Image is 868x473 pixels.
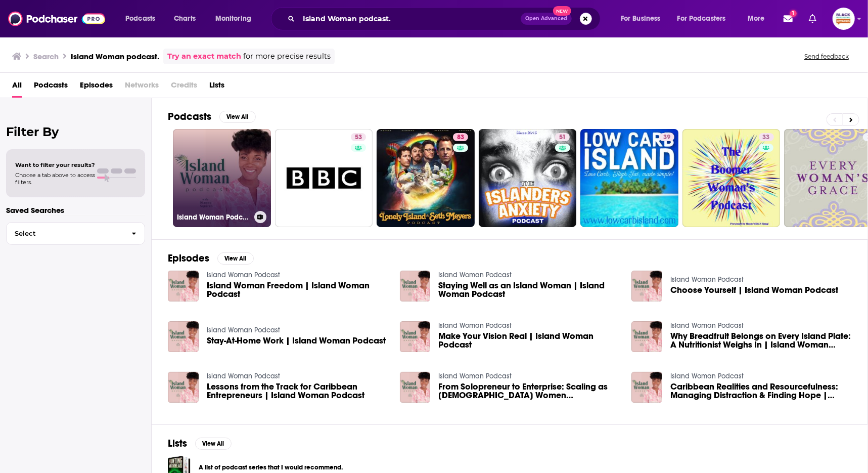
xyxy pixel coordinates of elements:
h2: Filter By [6,124,145,139]
a: 33 [682,129,781,227]
button: Open AdvancedNew [521,13,572,25]
button: Show profile menu [833,8,855,30]
a: Island Woman Podcast [207,372,280,380]
span: Open Advanced [525,16,567,21]
a: Island Woman Podcast [173,129,271,227]
span: Credits [171,77,197,98]
a: 51 [479,129,577,227]
span: Select [7,230,123,237]
a: Choose Yourself | Island Woman Podcast [670,286,838,294]
a: Choose Yourself | Island Woman Podcast [631,271,662,302]
span: 51 [559,133,566,143]
a: Staying Well as an Island Woman | Island Woman Podcast [438,281,619,298]
a: 53 [275,129,373,227]
a: ListsView All [168,437,232,450]
img: User Profile [833,8,855,30]
button: open menu [118,11,168,27]
button: Select [6,222,145,245]
button: Send feedback [801,52,852,61]
img: Caribbean Realities and Resourcefulness: Managing Distraction & Finding Hope | Island Woman Podcast [631,372,662,403]
button: open menu [741,11,778,27]
a: Try an exact match [167,51,241,62]
span: 83 [457,133,464,143]
a: 39 [580,129,678,227]
a: Island Woman Podcast [670,321,744,330]
a: 39 [659,133,674,141]
img: Podchaser - Follow, Share and Rate Podcasts [8,9,105,28]
span: Island Woman Freedom | Island Woman Podcast [207,281,388,298]
img: Stay-At-Home Work | Island Woman Podcast [168,321,199,352]
a: 83 [377,129,475,227]
a: 33 [759,133,774,141]
a: Podcasts [34,77,68,98]
img: Why Breadfruit Belongs on Every Island Plate: A Nutritionist Weighs In | Island Woman Podcast [631,321,662,352]
button: open menu [614,11,673,27]
a: A list of podcast series that I would recommend. [199,462,343,473]
a: Island Woman Podcast [670,372,744,380]
h2: Lists [168,437,187,450]
button: View All [195,438,232,450]
img: Lessons from the Track for Caribbean Entrepreneurs | Island Woman Podcast [168,372,199,403]
img: Island Woman Freedom | Island Woman Podcast [168,271,199,302]
span: Networks [125,77,159,98]
a: Island Woman Podcast [670,275,744,284]
span: 53 [355,133,362,143]
img: Make Your Vision Real | Island Woman Podcast [400,321,431,352]
button: View All [217,252,254,265]
h3: Island Woman Podcast [177,213,250,222]
h2: Episodes [168,252,209,265]
h3: Search [33,52,59,61]
a: Island Woman Podcast [438,271,512,279]
a: Lessons from the Track for Caribbean Entrepreneurs | Island Woman Podcast [207,382,388,400]
span: Monitoring [215,12,251,26]
p: Saved Searches [6,205,145,215]
img: Staying Well as an Island Woman | Island Woman Podcast [400,271,431,302]
span: 33 [763,133,770,143]
a: Island Woman Podcast [438,321,512,330]
a: Island Woman Podcast [207,326,280,334]
span: Choose a tab above to access filters. [15,171,95,186]
a: Show notifications dropdown [805,10,820,27]
h3: Island Woman podcast. [71,52,159,61]
a: Island Woman Podcast [438,372,512,380]
a: All [12,77,22,98]
img: From Solopreneur to Enterprise: Scaling as Caribbean Women Entrepreneurs | Island Woman Podcast [400,372,431,403]
span: From Solopreneur to Enterprise: Scaling as [DEMOGRAPHIC_DATA] Women Entrepreneurs | Island Woman ... [438,382,619,400]
a: Make Your Vision Real | Island Woman Podcast [438,332,619,349]
span: Charts [174,12,196,26]
a: Why Breadfruit Belongs on Every Island Plate: A Nutritionist Weighs In | Island Woman Podcast [670,332,851,349]
a: EpisodesView All [168,252,254,265]
button: open menu [671,11,741,27]
a: 83 [453,133,468,141]
a: Charts [167,11,202,27]
a: 51 [555,133,570,141]
span: for more precise results [243,51,331,62]
a: Episodes [80,77,113,98]
a: Stay-At-Home Work | Island Woman Podcast [207,336,386,345]
a: Caribbean Realities and Resourcefulness: Managing Distraction & Finding Hope | Island Woman Podcast [670,382,851,400]
h2: Podcasts [168,110,211,123]
span: For Podcasters [677,12,726,26]
a: Lists [209,77,224,98]
input: Search podcasts, credits, & more... [299,11,521,27]
a: Show notifications dropdown [780,10,797,27]
a: From Solopreneur to Enterprise: Scaling as Caribbean Women Entrepreneurs | Island Woman Podcast [438,382,619,400]
button: open menu [208,11,264,27]
span: Want to filter your results? [15,161,95,168]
